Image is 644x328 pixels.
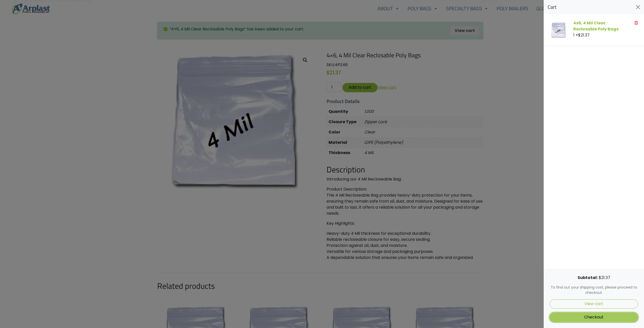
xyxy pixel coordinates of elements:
[599,275,601,280] span: $
[634,3,642,11] button: Close
[550,285,638,295] p: To find out your shipping cost, please proceed to checkout.
[550,22,567,40] img: 4x6, 4 Mil Clear Reclosable Poly Bags
[573,32,590,38] span: 1 ×
[550,299,638,309] a: View cart
[578,32,581,38] span: $
[578,275,598,280] strong: Subtotal:
[548,4,556,10] span: Cart
[573,20,619,32] a: 4x6, 4 Mil Clear Reclosable Poly Bags
[599,275,610,280] bdi: 21.37
[550,313,638,322] a: Checkout
[578,32,590,38] bdi: 21.37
